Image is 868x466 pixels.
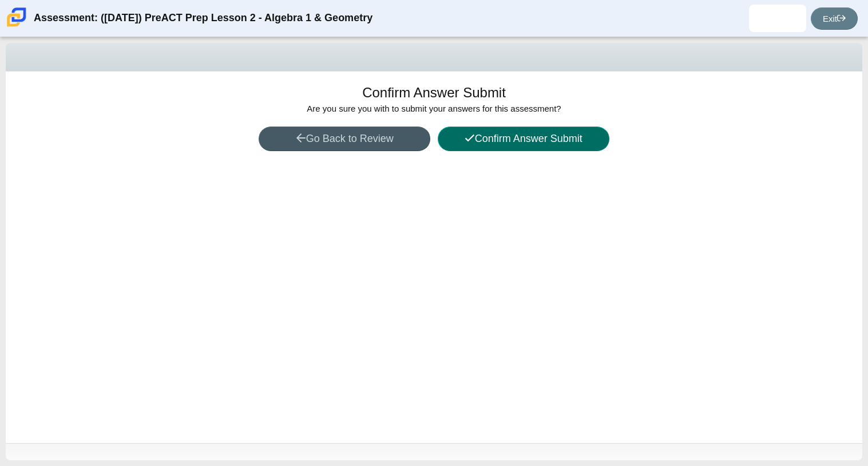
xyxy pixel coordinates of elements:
button: Go Back to Review [259,127,430,151]
img: Carmen School of Science & Technology [5,5,29,29]
button: Confirm Answer Submit [438,127,609,151]
a: Carmen School of Science & Technology [5,21,29,31]
span: Are you sure you with to submit your answers for this assessment? [307,104,561,113]
img: rashea.tyce.z7EAwg [768,9,787,27]
h1: Confirm Answer Submit [362,83,506,102]
div: Assessment: ([DATE]) PreACT Prep Lesson 2 - Algebra 1 & Geometry [34,5,372,32]
a: Exit [811,7,858,30]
